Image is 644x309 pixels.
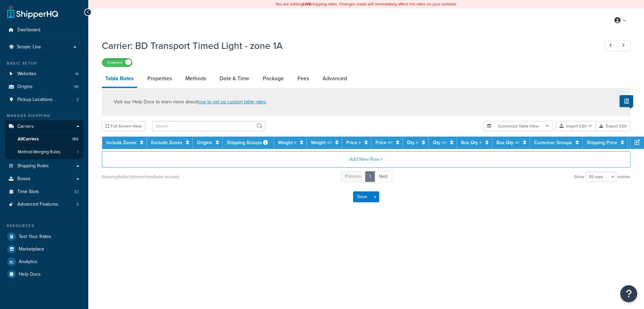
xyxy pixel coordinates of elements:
[5,81,83,93] li: Origins
[5,93,83,106] li: Pickup Locations
[17,97,53,103] span: Pickup Locations
[5,186,83,198] a: Time Slots32
[5,113,83,119] div: Manage Shipping
[102,70,137,88] a: Table Rates
[5,146,83,158] li: Method Merging Rules
[102,39,592,52] h1: Carrier: BD Transport Timed Light - zone 1A
[375,139,392,146] a: Price <=
[19,272,41,277] span: Help Docs
[353,191,371,202] button: Save
[102,172,179,182] div: Showing 1 to 0 of (filtered from 0 total records)
[102,58,132,67] label: Enabled
[223,137,274,149] th: Shipping Groups
[75,71,79,77] span: 14
[74,84,79,90] span: 96
[5,68,83,80] a: Websites14
[197,139,212,146] a: Origins
[483,121,553,131] button: Customize Table View
[106,139,136,146] a: Include Zones
[5,93,83,106] a: Pickup Locations2
[596,121,630,131] button: Export CSV
[374,171,392,182] a: Next
[5,243,83,255] a: Marketplace
[5,68,83,80] li: Websites
[496,139,519,146] a: Box Qty <=
[278,139,296,146] a: Weight >
[19,246,44,252] span: Marketplace
[18,136,39,142] span: All Carriers
[17,27,40,33] span: Dashboard
[17,163,49,169] span: Shipping Rules
[5,61,83,66] div: Basic Setup
[259,70,287,87] a: Package
[17,176,31,182] span: Boxes
[379,173,388,179] span: Next
[345,173,361,179] span: Previous
[461,139,482,146] a: Box Qty >
[216,70,253,87] a: Date & Time
[311,139,332,146] a: Weight <=
[102,151,630,168] button: Add New Row +
[620,285,637,302] button: Open Resource Center
[18,149,60,155] span: Method Merging Rules
[620,95,633,107] button: Show Help Docs
[74,189,79,195] span: 32
[17,124,34,130] span: Carriers
[5,120,83,133] a: Carriers
[5,230,83,243] a: Test Your Rates
[618,172,630,182] span: entries
[151,139,182,146] a: Exclude Zones
[5,120,83,159] li: Carriers
[77,149,78,155] span: 1
[144,70,175,87] a: Properties
[433,139,446,146] a: Qty <=
[605,40,618,51] a: Previous Record
[5,186,83,198] li: Time Slots
[182,70,209,87] a: Methods
[197,98,266,105] a: how to set up custom table rates
[102,121,145,131] button: Full Screen View
[5,268,83,280] a: Help Docs
[346,139,361,146] a: Price >
[5,256,83,268] a: Analytics
[17,44,41,50] span: Scope: Live
[76,97,79,103] span: 2
[556,121,596,131] button: Import CSV
[5,160,83,172] a: Shipping Rules
[5,146,83,158] a: Method Merging Rules1
[72,136,78,142] span: 192
[303,1,311,7] b: LIVE
[17,84,33,90] span: Origins
[17,202,58,207] span: Advanced Features
[5,133,83,145] a: AllCarriers192
[294,70,312,87] a: Fees
[407,139,418,146] a: Qty >
[5,173,83,185] a: Boxes
[5,223,83,229] div: Resources
[19,234,51,240] span: Test Your Rates
[319,70,350,87] a: Advanced
[574,172,584,182] span: Show
[587,139,617,146] a: Shipping Price
[17,189,39,195] span: Time Slots
[5,81,83,93] a: Origins96
[114,98,267,106] p: Visit our Help Docs to learn more about .
[618,40,631,51] a: Next Record
[17,71,36,77] span: Websites
[341,171,366,182] a: Previous
[5,24,83,36] a: Dashboard
[19,259,37,265] span: Analytics
[5,198,83,211] a: Advanced Features5
[365,171,375,182] a: 1
[76,202,79,207] span: 5
[152,121,265,131] input: Search
[534,139,572,146] a: Customer Groups
[5,198,83,211] li: Advanced Features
